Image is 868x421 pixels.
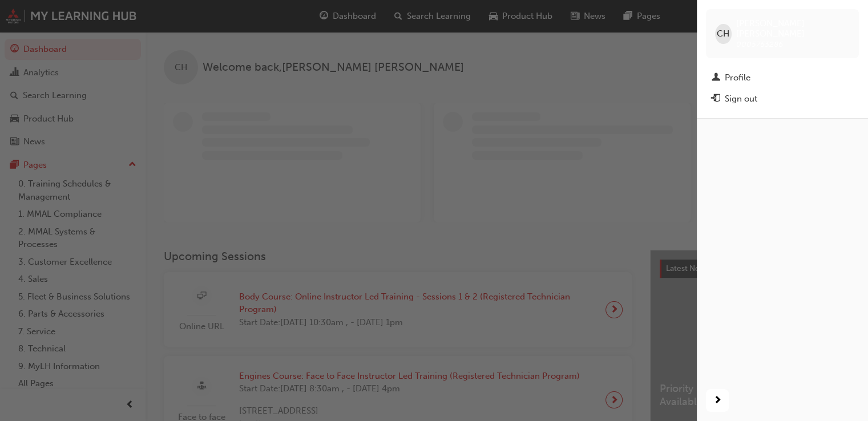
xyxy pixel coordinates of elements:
button: Sign out [706,88,859,110]
div: Sign out [725,92,757,106]
span: 0005763286 [736,39,783,49]
span: [PERSON_NAME] [PERSON_NAME] [736,18,850,39]
a: Profile [706,67,859,88]
div: Profile [725,71,750,84]
span: CH [717,27,729,41]
span: next-icon [713,394,722,408]
span: man-icon [712,73,720,83]
span: exit-icon [712,94,720,104]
